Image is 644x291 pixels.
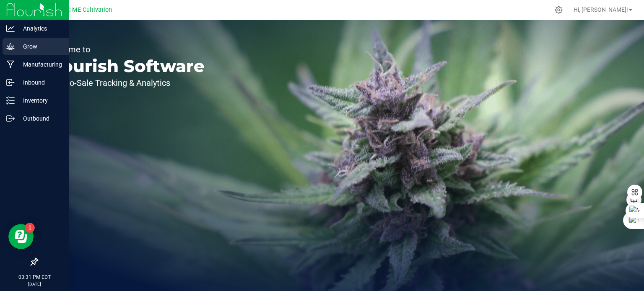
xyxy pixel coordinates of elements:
inline-svg: Inbound [6,78,15,87]
p: Analytics [15,23,65,33]
inline-svg: Manufacturing [6,60,15,69]
p: Inbound [15,77,65,88]
span: Hi, [PERSON_NAME]! [574,6,628,13]
p: Outbound [15,113,65,124]
p: Seed-to-Sale Tracking & Analytics [45,79,205,87]
p: Grow [15,41,65,52]
inline-svg: Grow [6,42,15,51]
iframe: Resource center [8,224,34,249]
iframe: Resource center unread badge [25,223,35,233]
p: Manufacturing [15,59,65,70]
inline-svg: Analytics [6,24,15,33]
inline-svg: Inventory [6,96,15,105]
inline-svg: Outbound [6,114,15,123]
p: [DATE] [4,281,65,287]
p: Inventory [15,95,65,106]
p: 03:31 PM EDT [4,273,65,281]
p: Flourish Software [45,58,205,75]
div: Manage settings [553,6,564,14]
span: SBC ME Cultivation [59,6,112,13]
p: Welcome to [45,45,205,54]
